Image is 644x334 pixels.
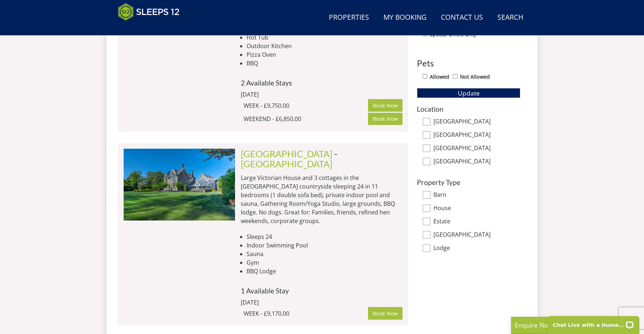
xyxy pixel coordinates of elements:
a: Properties [326,10,372,26]
label: Barn [433,191,520,199]
label: [GEOGRAPHIC_DATA] [433,118,520,126]
li: Indoor Swimming Pool [247,241,402,250]
a: My Booking [381,10,429,26]
span: Update [458,89,480,97]
h4: 2 Available Stays [241,79,402,87]
img: cowslip-manor-large-group-accommodation-somerset-sleeps-15.original.jpg [124,149,235,221]
label: [GEOGRAPHIC_DATA] [433,131,520,139]
iframe: Customer reviews powered by Trustpilot [114,25,190,31]
label: Not Allowed [460,73,490,81]
label: [GEOGRAPHIC_DATA] [433,231,520,239]
a: Book Now [368,307,402,319]
p: Enquire Now [515,320,622,330]
div: WEEKEND - £6,850.00 [244,115,368,123]
a: Book Now [368,113,402,125]
div: WEEK - £9,170.00 [244,309,368,318]
li: BBQ Lodge [247,267,402,275]
li: Outdoor Kitchen [247,42,402,50]
li: Sleeps 24 [247,232,402,241]
a: Search [494,10,526,26]
a: [GEOGRAPHIC_DATA] [241,148,332,159]
h4: 1 Available Stay [241,287,402,294]
a: [GEOGRAPHIC_DATA] [241,158,332,169]
h3: Pets [417,59,520,68]
label: Allowed [430,73,449,81]
a: Contact Us [438,10,486,26]
label: Estate [433,218,520,226]
label: [GEOGRAPHIC_DATA] [433,145,520,153]
iframe: LiveChat chat widget [543,311,644,334]
img: Sleeps 12 [118,3,180,21]
span: - [241,148,337,169]
button: Update [417,88,520,98]
p: Large Victorian House and 3 cottages in the [GEOGRAPHIC_DATA] countryside sleeping 24 in 11 bedro... [241,173,402,225]
li: Sauna [247,250,402,258]
li: BBQ [247,59,402,68]
li: Pizza Oven [247,50,402,59]
label: [GEOGRAPHIC_DATA] [433,158,520,166]
div: WEEK - £9,750.00 [244,101,368,110]
h3: Location [417,105,520,113]
div: [DATE] [241,298,338,307]
h3: Property Type [417,178,520,186]
a: Book Now [368,99,402,111]
li: Gym [247,258,402,267]
li: Hot Tub [247,33,402,42]
label: Lodge [433,245,520,252]
div: [DATE] [241,90,338,99]
label: House [433,205,520,213]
